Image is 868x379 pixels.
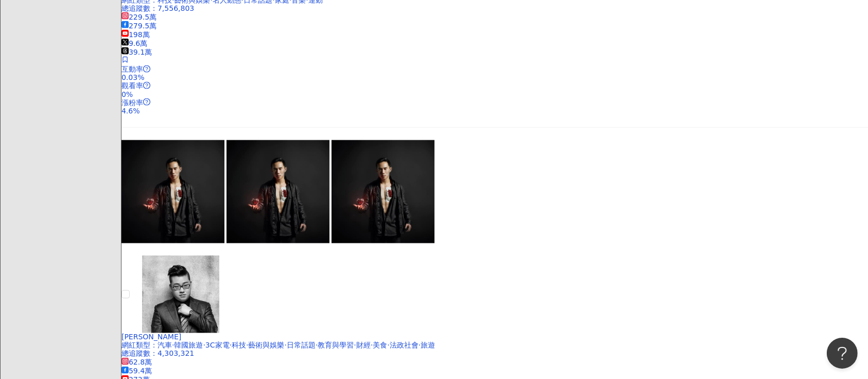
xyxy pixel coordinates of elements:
[143,82,150,89] span: question-circle
[419,341,421,350] span: ·
[174,341,203,350] span: 韓國旅遊
[421,341,435,350] span: 旅遊
[285,341,287,350] span: ·
[121,367,152,375] span: 59.4萬
[121,30,150,39] span: 198萬
[121,333,181,341] span: [PERSON_NAME]
[332,140,435,243] img: post-image
[316,341,318,350] span: ·
[121,4,868,12] div: 總追蹤數 ： 7,556,803
[390,341,419,350] span: 法政社會
[121,48,152,56] span: 39.1萬
[142,256,219,333] img: KOL Avatar
[371,341,373,350] span: ·
[387,341,389,350] span: ·
[373,341,387,350] span: 美食
[205,341,230,350] span: 3C家電
[356,341,371,350] span: 財經
[121,358,152,367] span: 62.8萬
[230,341,232,350] span: ·
[121,107,868,115] div: 4.6%
[121,98,143,107] span: 漲粉率
[121,22,157,30] span: 279.5萬
[121,341,868,350] div: 網紅類型 ：
[121,73,868,81] div: 0.03%
[246,341,248,350] span: ·
[158,341,172,350] span: 汽車
[121,81,143,90] span: 觀看率
[172,341,174,350] span: ·
[318,341,354,350] span: 教育與學習
[121,65,143,73] span: 互動率
[143,65,150,73] span: question-circle
[203,341,205,350] span: ·
[232,341,246,350] span: 科技
[249,341,285,350] span: 藝術與娛樂
[121,39,147,47] span: 9.6萬
[354,341,356,350] span: ·
[121,140,224,243] img: post-image
[121,350,868,358] div: 總追蹤數 ： 4,303,321
[121,90,868,98] div: 0%
[287,341,316,350] span: 日常話題
[143,98,150,106] span: question-circle
[827,338,858,369] iframe: Help Scout Beacon - Open
[227,140,329,243] img: post-image
[121,13,157,21] span: 229.5萬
